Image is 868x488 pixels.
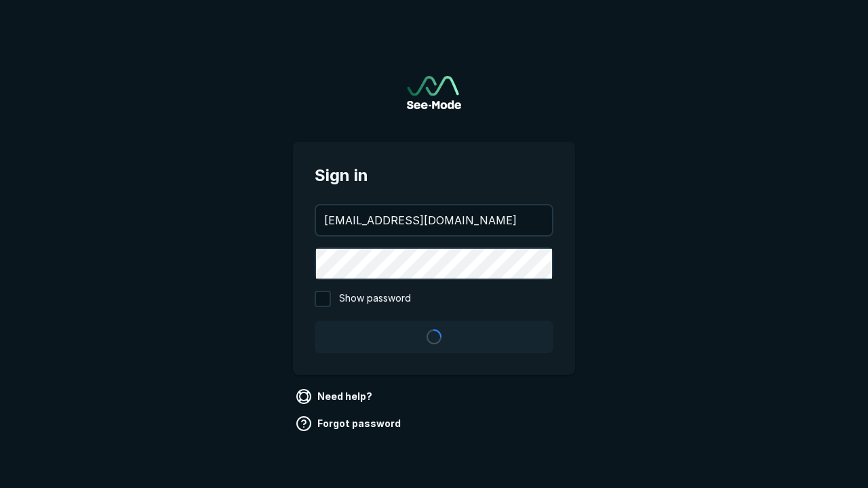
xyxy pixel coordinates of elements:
a: Forgot password [293,413,406,434]
a: Go to sign in [407,76,461,109]
input: your@email.com [316,205,552,235]
span: Sign in [315,163,553,188]
img: See-Mode Logo [407,76,461,109]
a: Need help? [293,386,378,407]
span: Show password [339,291,411,307]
